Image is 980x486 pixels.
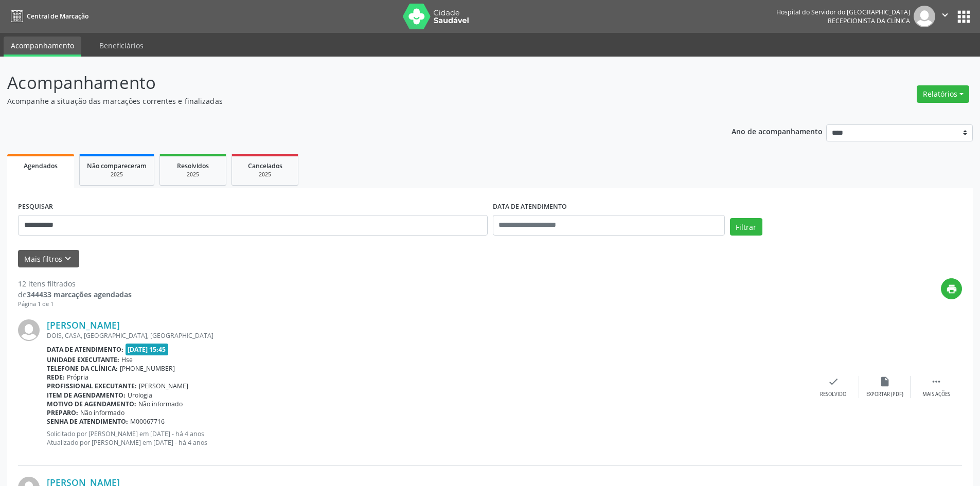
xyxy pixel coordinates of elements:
i: keyboard_arrow_down [62,253,74,264]
button: Mais filtroskeyboard_arrow_down [18,250,79,268]
b: Item de agendamento: [47,391,126,400]
span: Não informado [138,400,183,408]
span: Não informado [80,408,124,417]
b: Unidade executante: [47,355,119,364]
a: [PERSON_NAME] [47,319,120,331]
b: Profissional executante: [47,382,137,390]
i: check [828,376,839,387]
b: Senha de atendimento: [47,417,128,426]
button:  [935,6,955,27]
span: Urologia [128,391,152,400]
span: [PERSON_NAME] [139,382,188,390]
button: print [941,278,962,299]
i:  [931,376,942,387]
span: Agendados [24,161,58,170]
span: [PHONE_NUMBER] [120,364,175,373]
span: Hse [121,355,133,364]
div: Resolvido [820,391,846,398]
button: Relatórios [917,85,969,103]
p: Acompanhamento [7,70,683,96]
button: Filtrar [730,218,762,236]
div: Mais ações [922,391,950,398]
div: 2025 [167,171,219,178]
span: Própria [67,373,88,382]
a: Central de Marcação [7,8,88,25]
p: Solicitado por [PERSON_NAME] em [DATE] - há 4 anos Atualizado por [PERSON_NAME] em [DATE] - há 4 ... [47,429,808,447]
div: 2025 [87,171,147,178]
span: [DATE] 15:45 [126,344,169,355]
img: img [18,319,40,341]
img: img [914,6,935,27]
span: Não compareceram [87,161,147,170]
i: print [946,283,957,295]
a: Beneficiários [92,37,151,55]
b: Motivo de agendamento: [47,400,136,408]
span: Central de Marcação [27,12,88,21]
div: 2025 [239,171,291,178]
span: Cancelados [248,161,282,170]
span: M00067716 [130,417,165,426]
div: 12 itens filtrados [18,278,132,289]
label: PESQUISAR [18,199,53,215]
div: de [18,289,132,300]
div: Exportar (PDF) [866,391,903,398]
button: apps [955,8,973,26]
b: Data de atendimento: [47,345,123,354]
div: Página 1 de 1 [18,300,132,309]
span: Resolvidos [177,161,209,170]
a: Acompanhamento [4,37,81,57]
div: DOIS, CASA, [GEOGRAPHIC_DATA], [GEOGRAPHIC_DATA] [47,331,808,340]
b: Preparo: [47,408,78,417]
p: Ano de acompanhamento [732,124,823,137]
b: Telefone da clínica: [47,364,118,373]
i: insert_drive_file [879,376,890,387]
label: DATA DE ATENDIMENTO [493,199,567,215]
i:  [939,9,951,21]
b: Rede: [47,373,65,382]
strong: 344433 marcações agendadas [27,290,132,299]
p: Acompanhe a situação das marcações correntes e finalizadas [7,96,683,106]
div: Hospital do Servidor do [GEOGRAPHIC_DATA] [776,8,910,16]
span: Recepcionista da clínica [828,16,910,25]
